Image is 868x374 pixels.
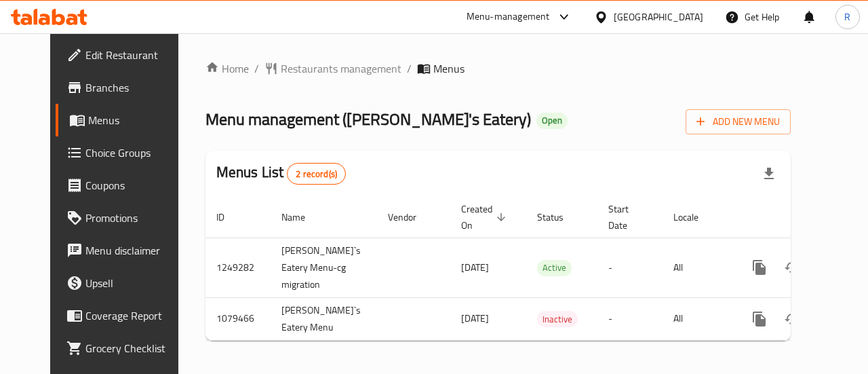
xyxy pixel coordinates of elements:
span: R [844,10,850,24]
div: Active [537,260,572,276]
span: Choice Groups [85,145,184,161]
span: Active [537,260,572,276]
a: Grocery Checklist [56,332,195,364]
span: Inactive [537,312,578,327]
li: / [407,60,412,77]
td: 1249282 [205,238,271,297]
span: Coupons [85,177,184,193]
div: Inactive [537,311,578,327]
span: Coverage Report [85,307,184,324]
a: Branches [56,71,195,104]
h2: Menus List [216,162,346,185]
td: [PERSON_NAME]`s Eatery Menu [271,297,377,340]
div: Export file [753,157,785,190]
nav: breadcrumb [205,60,791,77]
span: Edit Restaurant [85,47,184,63]
button: more [743,303,776,335]
span: Vendor [388,209,434,225]
span: Start Date [608,201,646,233]
a: Menu disclaimer [56,234,195,267]
td: 1079466 [205,297,271,340]
a: Restaurants management [264,60,401,77]
span: Menu disclaimer [85,242,184,259]
span: [DATE] [461,259,489,276]
span: Grocery Checklist [85,340,184,356]
span: Branches [85,79,184,96]
li: / [254,60,259,77]
a: Coupons [56,169,195,202]
a: Edit Restaurant [56,39,195,71]
span: Name [281,209,323,225]
a: Coverage Report [56,299,195,332]
span: ID [216,209,242,225]
td: - [597,238,663,297]
td: - [597,297,663,340]
a: Home [205,60,249,77]
div: Menu-management [467,9,550,25]
td: All [663,297,732,340]
td: All [663,238,732,297]
span: Menus [433,60,465,77]
a: Promotions [56,202,195,234]
div: [GEOGRAPHIC_DATA] [614,10,703,24]
span: Menu management ( [PERSON_NAME]'s Eatery ) [205,104,531,134]
td: [PERSON_NAME]`s Eatery Menu-cg migration [271,238,377,297]
a: Choice Groups [56,136,195,169]
span: Menus [88,112,184,128]
span: Upsell [85,275,184,291]
a: Menus [56,104,195,136]
span: Add New Menu [696,113,780,130]
span: 2 record(s) [288,168,345,181]
span: Open [536,115,568,126]
button: more [743,251,776,284]
span: Restaurants management [281,60,401,77]
button: Change Status [776,251,808,284]
span: Locale [673,209,716,225]
div: Total records count [287,163,346,185]
span: Status [537,209,581,225]
span: [DATE] [461,310,489,327]
button: Add New Menu [686,109,791,134]
span: Created On [461,201,510,233]
a: Upsell [56,267,195,299]
div: Open [536,113,568,129]
span: Promotions [85,210,184,226]
button: Change Status [776,303,808,335]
